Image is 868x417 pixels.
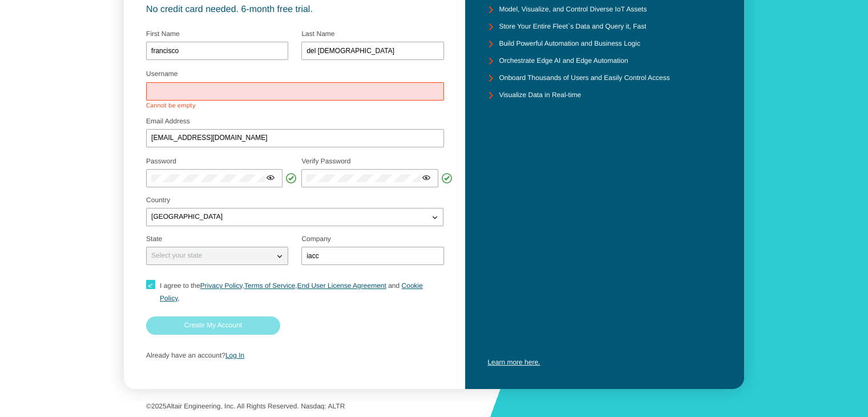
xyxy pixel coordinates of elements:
[487,358,540,366] a: Learn more here.
[499,40,640,48] unity-typography: Build Powerful Automation and Business Logic
[388,282,399,290] span: and
[151,402,167,410] span: 2025
[200,282,243,290] a: Privacy Policy
[225,351,244,359] a: Log In
[499,57,628,65] unity-typography: Orchestrate Edge AI and Edge Automation
[487,222,722,354] iframe: YouTube video player
[499,74,669,82] unity-typography: Onboard Thousands of Users and Easily Control Access
[146,70,177,78] label: Username
[146,157,176,165] label: Password
[146,103,444,110] div: Cannot be empty
[301,157,350,165] label: Verify Password
[146,117,190,125] label: Email Address
[160,282,423,302] a: Cookie Policy
[160,282,423,302] span: I agree to the , , ,
[244,282,295,290] a: Terms of Service
[499,23,646,31] unity-typography: Store Your Entire Fleet`s Data and Query it, Fast
[499,91,581,99] unity-typography: Visualize Data in Real-time
[499,6,647,14] unity-typography: Model, Visualize, and Control Diverse IoT Assets
[297,282,386,290] a: End User License Agreement
[146,352,443,360] p: Already have an account?
[146,5,443,15] unity-typography: No credit card needed. 6-month free trial.
[146,403,722,411] p: © Altair Engineering, Inc. All Rights Reserved. Nasdaq: ALTR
